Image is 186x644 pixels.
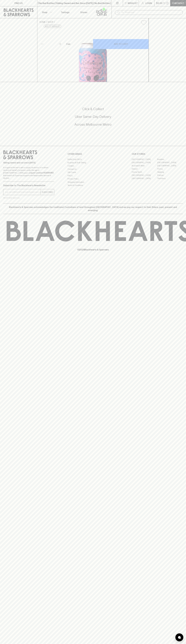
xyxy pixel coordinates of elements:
a: [GEOGRAPHIC_DATA] [132,161,157,164]
a: Business & Bulk Gifting [68,161,119,164]
a: Tastings [56,6,74,18]
p: $0.00 [156,2,162,5]
button: SUBSCRIBE [41,189,54,195]
p: Stores [80,11,87,14]
a: Braddon [157,158,183,161]
p: Shop [42,11,47,14]
a: [GEOGRAPHIC_DATA] [132,158,157,161]
a: [GEOGRAPHIC_DATA] [132,174,157,177]
p: Tastings [61,11,69,14]
a: Shipping Information [68,180,119,184]
a: Brunswick West [132,164,157,167]
img: 52554.png [37,27,149,82]
a: [GEOGRAPHIC_DATA] [157,161,183,164]
a: Contact Us [68,167,119,171]
a: Fitzroy [157,167,183,170]
p: Subscribe to The Blackhearts Newsletter [3,184,54,187]
a: Thornbury [157,177,183,180]
a: Careers [68,164,119,167]
a: Bottle Drop FAQ's [68,158,119,161]
div: Can [65,41,93,47]
a: Geelong [157,170,183,174]
a: HOME [39,21,46,23]
strong: Liquor License #32064953 [29,172,54,174]
button: ADD TO CART [93,39,149,49]
a: [GEOGRAPHIC_DATA] [157,164,183,167]
p: FIND US [14,2,23,5]
button: Add to wishlist [44,25,61,28]
p: Can [66,42,70,46]
a: [GEOGRAPHIC_DATA] [132,177,157,180]
p: OTHER AREAS [68,152,119,156]
p: Wishlist [128,2,138,5]
input: Try "Pinot noir" [121,10,181,15]
a: SHOP [48,21,53,23]
p: Sibling owned and run since [DATE] [3,161,54,164]
a: Privacy Policy [68,177,119,180]
button: Shop [37,6,56,18]
p: Checkout [172,2,184,5]
a: Terms & Conditions [68,184,119,187]
p: 0 [167,2,168,4]
a: Stores [74,6,93,18]
a: Gift Cards [68,171,119,174]
div: Call to action block [3,96,183,141]
img: bubble-icon [178,636,181,639]
h5: Click & Collect [3,107,183,111]
a: FAQ's [68,174,119,177]
input: e.g. jane@blackheartsandsparrows.com.au [5,190,41,194]
h5: Across Melbourne Metro [3,122,183,127]
p: ADD TO CART [114,42,128,46]
a: Prahran [157,174,183,177]
p: Login [145,2,152,5]
p: Blackhearts & Sparrows acknowledges the traditional Custodians of land throughout [GEOGRAPHIC_DAT... [5,206,181,212]
button: Add to wishlist [140,19,147,26]
p: We will never spam you [3,197,54,199]
p: It is against the law to sell or supply alcohol to, or to obtain alcohol on behalf of a person un... [3,166,54,179]
h5: Uber Same-Day Delivery [3,114,183,119]
a: Elwood [132,167,157,170]
a: Fitzroy North [132,170,157,174]
p: OUR STORES [132,152,183,156]
p: SUBSCRIBE [42,191,53,194]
